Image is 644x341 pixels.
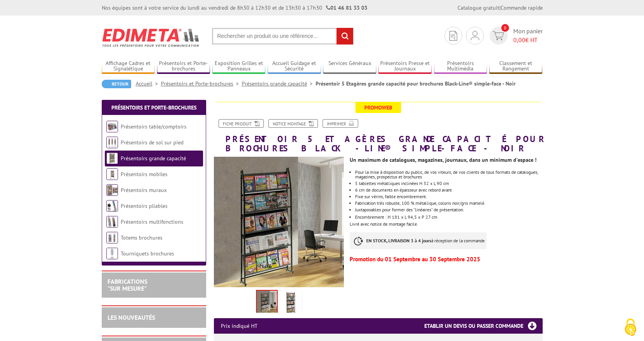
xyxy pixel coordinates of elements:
[106,248,118,259] img: Tourniquets brochures
[268,119,318,128] a: Notice Montage
[121,218,183,225] a: Présentoirs multifonctions
[242,80,316,87] a: Présentoirs grande capacité
[621,318,640,337] img: Cookies (fenêtre modale)
[219,119,264,128] a: Fiche produit
[434,60,487,73] a: Présentoirs Multimédia
[501,4,543,11] a: Commande rapide
[136,80,161,87] a: Accueil
[449,31,457,41] img: devis rapide
[424,318,543,334] h3: Etablir un devis ou passer commande
[106,121,118,132] img: Présentoirs table/comptoirs
[268,60,321,73] a: Accueil Guidage et Sécurité
[355,170,542,179] li: Pour la mise à disposition du public, de vos viteurs, de vos clients de tous formats de catalogue...
[108,278,147,292] a: FABRICATIONS"Sur Mesure"
[121,250,174,257] a: Tourniquets brochures
[106,232,118,243] img: Totems brochures
[488,27,543,45] a: devis rapide 0 Mon panier 0,00€ HT
[355,181,542,186] li: 5 tablettes métalliques inclinées H 32 x L 90 cm
[161,80,242,87] a: Présentoirs et Porte-brochures
[102,23,200,52] img: Edimeta
[471,31,479,40] img: devis rapide
[212,60,266,73] a: Exposition Grilles et Panneaux
[121,202,167,209] a: Présentoirs pliables
[221,318,258,334] p: Prix indiqué HT
[282,291,300,315] img: presentoirs_grande_capacite_205501.jpg
[350,232,487,249] p: à réception de la commande
[121,171,167,178] a: Présentoirs mobiles
[106,168,118,180] img: Présentoirs mobiles
[121,155,186,162] a: Présentoirs grande capacité
[355,201,542,206] li: Fabrication très robuste, 100 % métallique, coloris noir/gris martelé.
[355,214,542,220] p: Encombrement : H 181 x L 94,5 x P 27 cm
[355,194,542,199] li: Fixe sur vérins, faible encombrement.
[458,4,499,11] a: Catalogue gratuit
[102,60,155,73] a: Affichage Cadres et Signalétique
[355,207,542,212] div: Juxtaposables pour former des "linéaires" de présentation.
[121,123,186,130] a: Présentoirs table/comptoirs
[212,28,354,45] input: Rechercher un produit ou une référence...
[493,31,504,40] img: devis rapide
[489,60,543,73] a: Classement et Rangement
[350,257,542,262] p: Promotion du 01 Septembre au 30 Septembre 2025
[501,24,509,32] span: 0
[355,102,401,113] span: Promoweb
[106,153,118,164] img: Présentoirs grande capacité
[121,187,167,194] a: Présentoirs muraux
[106,184,118,196] img: Présentoirs muraux
[458,4,543,12] div: |
[121,139,183,146] a: Présentoirs de sol sur pied
[350,156,536,163] strong: Un maximum de catalogues, magazines, journaux, dans un minimum d'espace !
[323,119,358,128] a: Imprimer
[350,153,548,266] div: Livré avec notice de montage facile.
[106,216,118,228] img: Présentoirs multifonctions
[111,104,196,111] a: Présentoirs et Porte-brochures
[102,4,367,12] div: Nos équipes sont à votre service du lundi au vendredi de 8h30 à 12h30 et de 13h30 à 17h30
[513,36,525,44] span: 0,00
[121,234,162,241] a: Totems brochures
[316,80,516,87] li: Présentoir 5 Etagères grande capacité pour brochures Black-Line® simple-face - Noir
[106,200,118,212] img: Présentoirs pliables
[257,291,277,315] img: presentoirs_grande_capacite_brichure_black_line_simple_face_205501.jpg
[214,157,344,287] img: presentoirs_grande_capacite_brichure_black_line_simple_face_205501.jpg
[323,60,376,73] a: Services Généraux
[326,4,367,11] strong: 01 46 81 33 03
[157,60,210,73] a: Présentoirs et Porte-brochures
[337,28,353,45] input: rechercher
[513,36,543,45] span: € HT
[355,188,542,192] li: 6 cm de documents en épaisseur avec rebord avant
[513,27,543,45] span: Mon panier
[617,315,644,341] button: Cookies (fenêtre modale)
[366,238,431,243] strong: EN STOCK, LIVRAISON 3 à 4 jours
[106,137,118,148] img: Présentoirs de sol sur pied
[378,60,432,73] a: Présentoirs Presse et Journaux
[108,314,155,321] a: LES NOUVEAUTÉS
[102,80,131,88] a: Retour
